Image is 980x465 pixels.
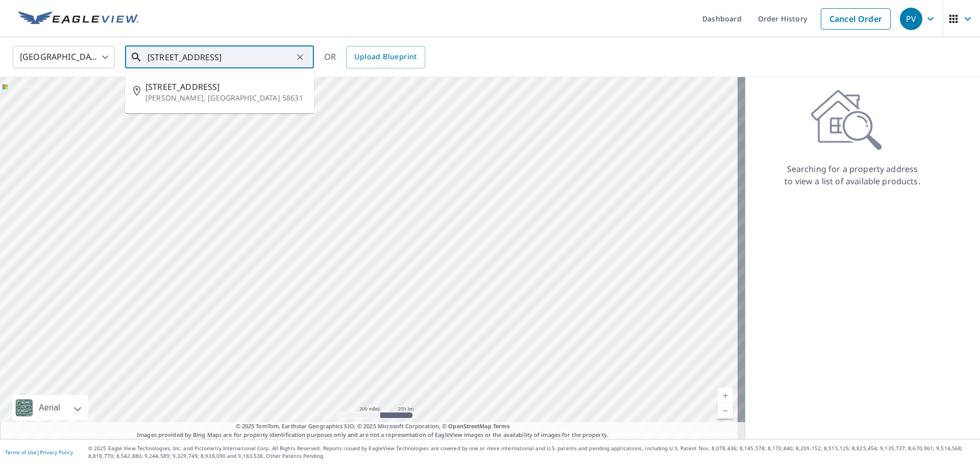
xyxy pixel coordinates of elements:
a: Upload Blueprint [346,46,425,68]
p: [PERSON_NAME], [GEOGRAPHIC_DATA] 58631 [145,93,306,103]
a: OpenStreetMap [448,422,491,430]
div: Aerial [36,395,63,421]
a: Current Level 5, Zoom In [718,388,733,403]
div: PV [900,8,922,30]
input: Search by address or latitude-longitude [148,43,293,71]
a: Cancel Order [821,8,891,30]
a: Current Level 5, Zoom Out [718,403,733,419]
p: Searching for a property address to view a list of available products. [784,163,921,187]
a: Terms [493,422,510,430]
p: | [5,449,73,455]
a: Terms of Use [5,449,37,456]
img: EV Logo [18,11,139,27]
span: [STREET_ADDRESS] [145,81,306,93]
div: OR [324,46,425,68]
span: © 2025 TomTom, Earthstar Geographics SIO, © 2025 Microsoft Corporation, © [236,422,510,431]
a: Privacy Policy [40,449,73,456]
div: Aerial [12,395,88,421]
button: Clear [293,50,307,64]
div: [GEOGRAPHIC_DATA] [13,43,115,71]
p: © 2025 Eagle View Technologies, Inc. and Pictometry International Corp. All Rights Reserved. Repo... [88,445,975,460]
span: Upload Blueprint [354,51,416,63]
